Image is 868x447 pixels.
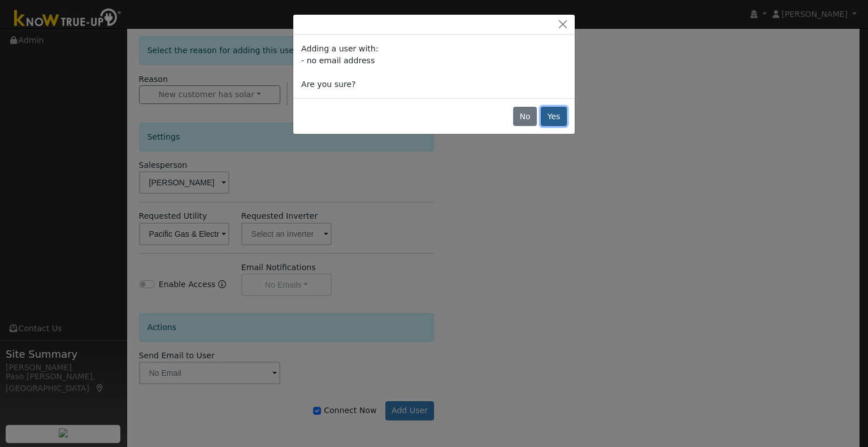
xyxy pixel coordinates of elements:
button: Close [555,19,571,31]
button: No [513,107,537,126]
button: Yes [541,107,567,126]
span: - no email address [301,56,375,65]
span: Are you sure? [301,80,355,89]
span: Adding a user with: [301,44,378,53]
